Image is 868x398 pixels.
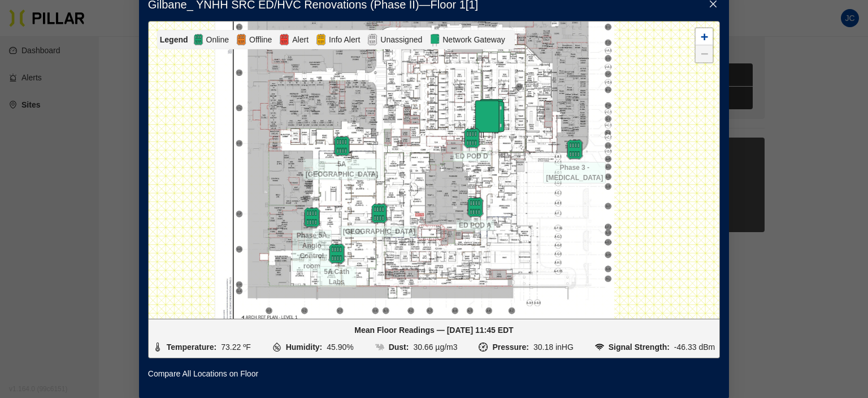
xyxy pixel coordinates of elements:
[701,46,708,61] span: −
[322,136,362,156] div: 5A [GEOGRAPHIC_DATA]
[272,341,354,353] li: 45.90%
[317,243,357,264] div: 5A Cath Labs
[367,33,378,46] img: Unassigned
[479,343,488,352] img: PRESSURE
[247,33,274,46] span: Offline
[595,341,715,353] li: -46.33 dBm
[565,139,585,160] img: pod-online.97050380.svg
[290,33,311,46] span: Alert
[452,128,492,148] div: ED POD D
[317,266,357,288] span: 5A Cath Labs
[303,159,381,180] span: 5A [GEOGRAPHIC_DATA]
[492,341,529,353] div: Pressure:
[609,341,670,353] div: Signal Strength:
[378,33,424,46] span: Unassigned
[286,341,323,353] div: Humidity:
[153,343,162,352] img: TEMPERATURE
[302,207,322,228] img: pod-online.97050380.svg
[468,99,508,138] img: Marker
[479,341,573,353] li: 30.18 inHG
[462,128,482,148] img: pod-online.97050380.svg
[595,343,604,352] img: SIGNAL_RSSI
[453,151,491,162] span: ED POD D
[327,33,362,46] span: Info Alert
[315,33,327,46] img: Alert
[160,33,193,46] div: Legend
[327,243,347,264] img: pod-online.97050380.svg
[555,139,594,160] div: Phase 3 - [MEDICAL_DATA]
[455,197,495,217] div: ED POD A
[701,29,708,44] span: +
[272,343,281,352] img: HUMIDITY
[167,341,216,353] div: Temperature:
[292,230,332,272] span: Phase 5A Angio Control room
[465,197,485,217] img: pod-online.97050380.svg
[148,367,258,380] a: Compare All Locations on Floor
[696,28,713,45] a: Zoom in
[440,33,507,46] span: Network Gateway
[236,33,247,46] img: Offline
[375,343,384,352] img: DUST
[292,207,332,228] div: Phase 5A Angio Control room
[204,33,231,46] span: Online
[456,220,494,231] span: ED POD A
[153,341,251,353] li: 73.22 ºF
[193,33,204,46] img: Online
[543,162,606,183] span: Phase 3 - [MEDICAL_DATA]
[153,324,715,336] div: Mean Floor Readings — [DATE] 11:45 EDT
[279,33,290,46] img: Alert
[696,45,713,62] a: Zoom out
[332,136,352,156] img: pod-online.97050380.svg
[369,203,389,224] img: pod-online.97050380.svg
[375,341,458,353] li: 30.66 µg/m3
[389,341,409,353] div: Dust:
[340,226,418,237] span: [GEOGRAPHIC_DATA]
[359,203,399,224] div: [GEOGRAPHIC_DATA]
[429,33,440,46] img: Network Gateway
